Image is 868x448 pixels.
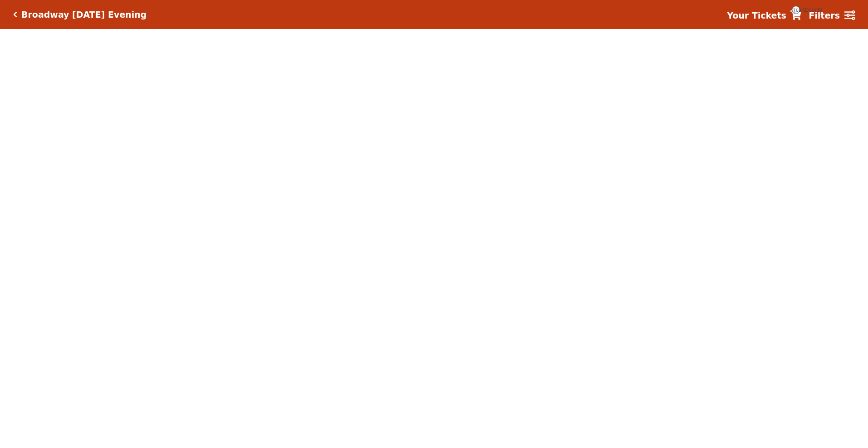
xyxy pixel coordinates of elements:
[727,10,786,20] strong: Your Tickets
[21,10,146,20] h5: Broadway [DATE] Evening
[13,11,17,18] a: Click here to go back to filters
[809,9,855,22] a: Filters
[809,10,840,20] strong: Filters
[727,9,801,22] a: Your Tickets {{cartCount}}
[792,6,800,14] span: {{cartCount}}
